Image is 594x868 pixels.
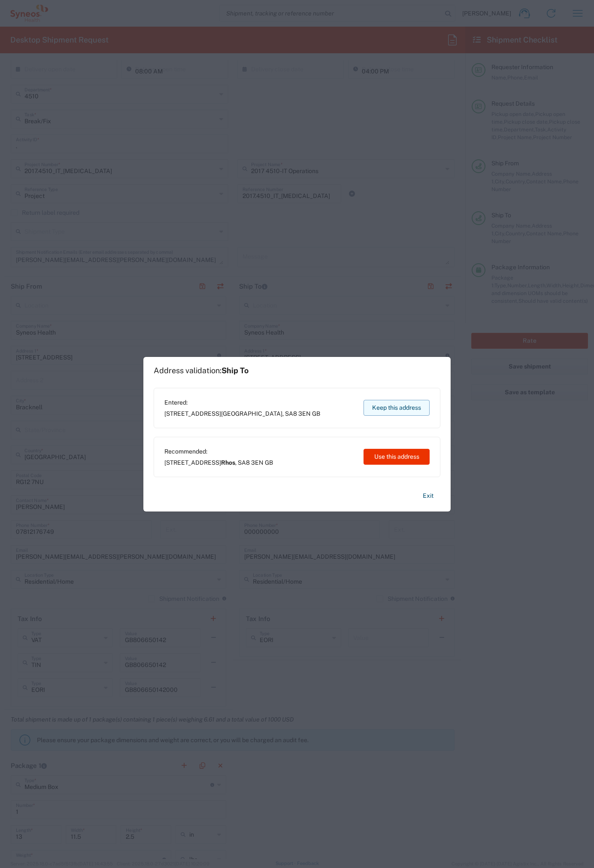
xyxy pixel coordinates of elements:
span: [GEOGRAPHIC_DATA] [221,410,282,417]
button: Use this address [364,449,430,465]
span: Recommended: [164,448,273,455]
span: [STREET_ADDRESS] , [164,410,320,417]
button: Keep this address [364,400,430,416]
span: [STREET_ADDRESS] , [164,459,273,466]
span: GB [312,410,320,417]
span: Ship To [221,366,249,375]
h1: Address validation: [154,366,249,375]
span: Rhos [221,459,235,466]
button: Exit [416,488,440,503]
span: Entered: [164,399,320,406]
span: SA8 3EN [285,410,311,417]
span: SA8 3EN [238,459,264,466]
span: GB [265,459,273,466]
